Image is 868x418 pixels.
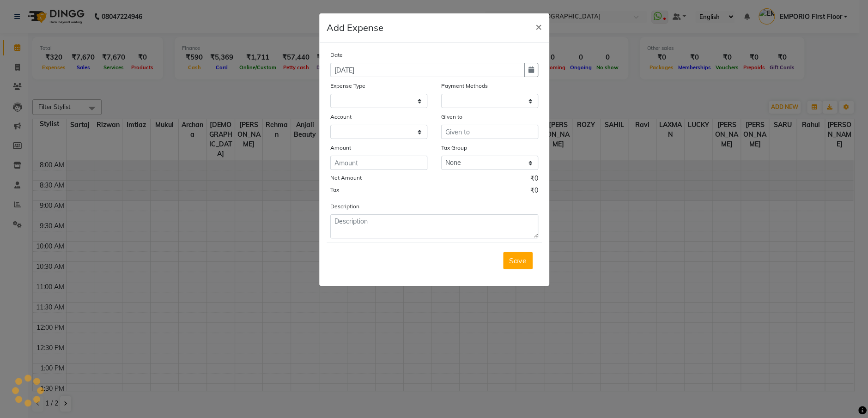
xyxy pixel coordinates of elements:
label: Amount [330,144,351,152]
label: Expense Type [330,82,365,90]
label: Given to [441,113,462,121]
button: Save [503,252,533,269]
h5: Add Expense [327,21,383,35]
span: ₹0 [530,186,538,198]
input: Amount [330,156,427,170]
span: Save [509,256,527,265]
label: Tax Group [441,144,467,152]
span: × [535,19,542,33]
label: Account [330,113,352,121]
label: Payment Methods [441,82,488,90]
label: Net Amount [330,174,362,182]
button: Close [528,13,549,39]
label: Description [330,202,359,211]
label: Date [330,51,343,59]
label: Tax [330,186,339,194]
input: Given to [441,125,538,139]
span: ₹0 [530,174,538,186]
